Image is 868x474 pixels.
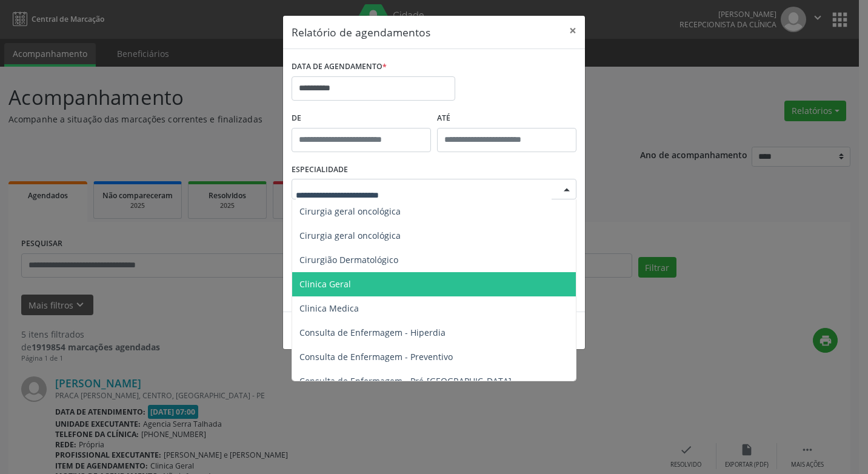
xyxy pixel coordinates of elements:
label: De [292,109,431,128]
span: Clinica Medica [299,302,359,314]
label: ESPECIALIDADE [292,161,348,179]
button: Close [561,16,585,45]
span: Consulta de Enfermagem - Preventivo [299,351,453,362]
span: Cirurgia geral oncológica [299,205,401,217]
label: DATA DE AGENDAMENTO [292,58,387,76]
span: Cirurgia geral oncológica [299,230,401,241]
span: Clinica Geral [299,278,351,290]
h5: Relatório de agendamentos [292,24,430,40]
span: Consulta de Enfermagem - Hiperdia [299,327,446,338]
span: Consulta de Enfermagem - Pré-[GEOGRAPHIC_DATA] [299,375,512,387]
span: Cirurgião Dermatológico [299,254,398,265]
label: ATÉ [437,109,576,128]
